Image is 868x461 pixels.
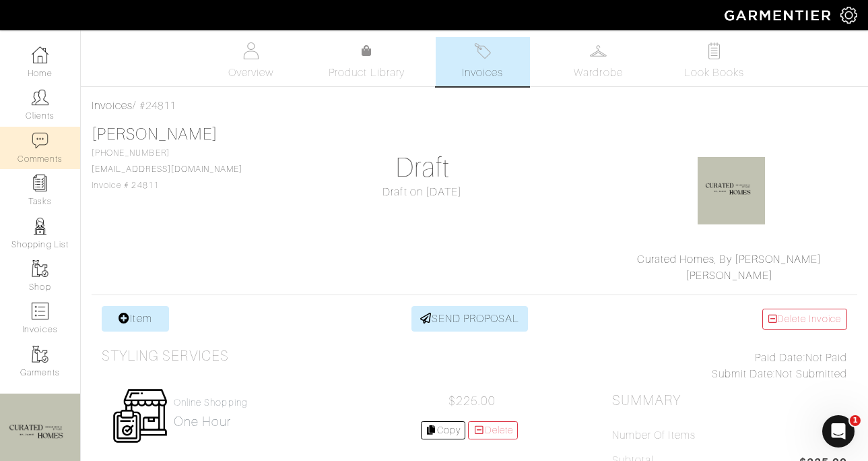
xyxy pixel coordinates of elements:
[448,394,496,408] span: $225.00
[590,42,607,59] img: wardrobe-487a4870c1b7c33e795ec22d11cfc2ed9d08956e64fb3008fe2437562e282088.svg
[174,397,248,429] a: Online Shopping one hour
[718,3,840,27] img: garmentier-logo-header-white-b43fb05a5012e4ada735d5af1a66efaba907eab6374d6393d1fbf88cb4ef424d.png
[305,184,540,200] div: Draft on [DATE]
[474,42,491,59] img: orders-27d20c2124de7fd6de4e0e44c1d41de31381a507db9b33961299e4e07d508b8c.svg
[32,346,48,363] img: garments-icon-b7da505a4dc4fd61783c78ac3ca0ef83fa9d6f193b1c9dc38574b1d14d53ca28.png
[574,65,622,81] span: Wardrobe
[468,421,518,439] a: Delete
[712,368,776,380] span: Submit Date:
[174,397,248,408] h4: Online Shopping
[92,100,133,112] a: Invoices
[822,415,855,448] iframe: Intercom live chat
[92,98,857,114] div: / #24811
[684,65,744,81] span: Look Books
[32,89,48,106] img: clients-icon-6bae9207a08558b7cb47a8932f037763ab4055f8c8b6bfacd5dc20c3e0201464.png
[840,7,857,24] img: gear-icon-white-bd11855cb880d31180b6d7d6211b90ccbf57a29d726f0c71d8c61bd08dd39cc2.png
[204,37,298,86] a: Overview
[762,309,847,330] a: Delete Invoice
[174,414,248,429] h2: one hour
[32,260,48,277] img: garments-icon-b7da505a4dc4fd61783c78ac3ca0ef83fa9d6f193b1c9dc38574b1d14d53ca28.png
[637,253,822,266] a: Curated Homes, By [PERSON_NAME]
[32,175,48,191] img: reminder-icon-8004d30b9f0a5d33ae49ab947aed9ed385cf756f9e5892f1edd6e32f2345188e.png
[112,388,168,444] img: Womens_Service-b2905c8a555b134d70f80a63ccd9711e5cb40bac1cff00c12a43f244cd2c1cd3.png
[421,421,466,439] a: Copy
[706,42,723,59] img: todo-9ac3debb85659649dc8f770b8b6100bb5dab4b48dedcbae339e5042a72dfd3cc.svg
[228,65,273,81] span: Overview
[242,42,259,59] img: basicinfo-40fd8af6dae0f16599ec9e87c0ef1c0a1fdea2edbe929e3d69a839185d80c458.svg
[612,350,847,382] div: Not Paid Not Submitted
[667,37,762,86] a: Look Books
[92,164,242,174] a: [EMAIL_ADDRESS][DOMAIN_NAME]
[320,43,414,81] a: Product Library
[305,152,540,184] h1: Draft
[32,132,48,149] img: comment-icon-a0a6a9ef722e966f86d9cbdc48e553b5cf19dbc54f86b18d962a5391bc8f6eb6.png
[102,306,169,332] a: Item
[102,348,229,365] h3: Styling Services
[612,429,696,442] h5: Number of Items
[32,47,48,63] img: dashboard-icon-dbcd8f5a0b271acd01030246c82b418ddd0df26cd7fceb0bd07c9910d44c42f6.png
[92,125,218,143] a: [PERSON_NAME]
[329,65,405,81] span: Product Library
[436,37,530,86] a: Invoices
[698,157,765,224] img: f1sLSt6sjhtqviGWfno3z99v.jpg
[612,392,847,409] h2: Summary
[462,65,503,81] span: Invoices
[32,218,48,235] img: stylists-icon-eb353228a002819b7ec25b43dbf5f0378dd9e0616d9560372ff212230b889e62.png
[32,303,48,319] img: orders-icon-0abe47150d42831381b5fb84f609e132dff9fe21cb692f30cb5eec754e2cba89.png
[755,352,805,364] span: Paid Date:
[411,306,529,332] a: SEND PROPOSAL
[92,148,242,190] span: [PHONE_NUMBER] Invoice # 24811
[850,415,861,426] span: 1
[552,37,646,86] a: Wardrobe
[686,270,773,282] a: [PERSON_NAME]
